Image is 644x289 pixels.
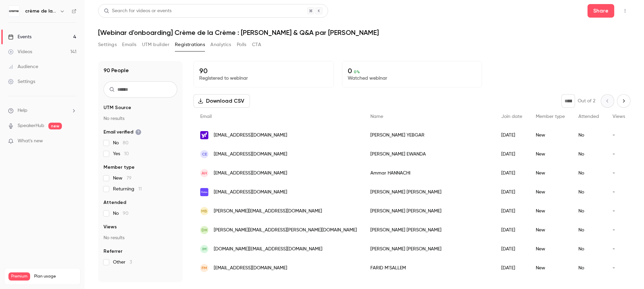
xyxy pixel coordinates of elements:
[578,114,599,119] span: Attended
[8,34,31,40] div: Events
[113,150,129,157] span: Yes
[202,227,207,233] span: DH
[529,126,572,145] div: New
[572,221,606,240] div: No
[214,265,287,272] span: [EMAIL_ADDRESS][DOMAIN_NAME]
[252,39,261,50] button: CTA
[104,7,171,15] div: Search for videos or events
[210,39,231,50] button: Analytics
[103,164,135,171] span: Member type
[113,259,132,266] span: Other
[578,98,595,104] p: Out of 2
[495,183,529,202] div: [DATE]
[34,274,76,279] span: Plan usage
[103,115,177,122] p: No results
[364,183,495,202] div: [PERSON_NAME] [PERSON_NAME]
[202,170,207,176] span: AH
[113,175,132,182] span: New
[364,259,495,277] div: FARID M'SALLEM
[200,114,212,119] span: Email
[123,211,129,216] span: 90
[572,145,606,164] div: No
[572,126,606,145] div: No
[606,126,632,145] div: -
[572,259,606,277] div: No
[572,202,606,221] div: No
[529,202,572,221] div: New
[495,240,529,259] div: [DATE]
[18,107,27,114] span: Help
[214,189,287,196] span: [EMAIL_ADDRESS][DOMAIN_NAME]
[370,114,383,119] span: Name
[103,199,126,206] span: Attended
[606,164,632,183] div: -
[113,210,129,217] span: No
[364,202,495,221] div: [PERSON_NAME] [PERSON_NAME]
[199,75,328,82] p: Registered to webinar
[529,240,572,259] div: New
[348,67,477,75] p: 0
[617,94,630,108] button: Next page
[364,164,495,183] div: Ammar HANNACHI
[98,39,117,50] button: Settings
[138,187,142,191] span: 11
[529,221,572,240] div: New
[237,39,247,50] button: Polls
[103,104,131,111] span: UTM Source
[354,69,360,74] span: 0 %
[202,151,207,157] span: CE
[606,145,632,164] div: -
[364,221,495,240] div: [PERSON_NAME] [PERSON_NAME]
[103,129,141,136] span: Email verified
[25,8,57,15] h6: crème de la crème
[214,132,287,139] span: [EMAIL_ADDRESS][DOMAIN_NAME]
[201,208,207,214] span: MB
[8,272,30,281] span: Premium
[122,39,136,50] button: Emails
[113,140,129,146] span: No
[529,183,572,202] div: New
[175,39,205,50] button: Registrations
[193,94,250,108] button: Download CSV
[495,259,529,277] div: [DATE]
[364,240,495,259] div: [PERSON_NAME] [PERSON_NAME]
[103,224,117,230] span: Views
[529,164,572,183] div: New
[495,145,529,164] div: [DATE]
[199,67,328,75] p: 90
[364,145,495,164] div: [PERSON_NAME] EWANDA
[103,234,177,241] p: No results
[8,6,19,17] img: crème de la crème
[529,145,572,164] div: New
[113,186,142,192] span: Returning
[214,151,287,158] span: [EMAIL_ADDRESS][DOMAIN_NAME]
[18,138,43,145] span: What's new
[214,246,322,253] span: [DOMAIN_NAME][EMAIL_ADDRESS][DOMAIN_NAME]
[127,176,132,181] span: 79
[613,114,625,119] span: Views
[214,170,287,177] span: [EMAIL_ADDRESS][DOMAIN_NAME]
[103,66,129,75] h1: 90 People
[495,202,529,221] div: [DATE]
[536,114,565,119] span: Member type
[606,202,632,221] div: -
[572,183,606,202] div: No
[124,151,129,156] span: 10
[8,107,76,114] li: help-dropdown-opener
[501,114,522,119] span: Join date
[572,240,606,259] div: No
[529,259,572,277] div: New
[200,131,208,139] img: yahoo.fr
[103,104,177,266] section: facet-groups
[606,183,632,202] div: -
[68,138,76,144] iframe: Noticeable Trigger
[123,141,129,145] span: 80
[364,126,495,145] div: [PERSON_NAME] YEBGAR
[606,221,632,240] div: -
[572,164,606,183] div: No
[98,28,630,37] h1: [Webinar d'onboarding] Crème de la Crème : [PERSON_NAME] & Q&A par [PERSON_NAME]
[142,39,169,50] button: UTM builder
[495,221,529,240] div: [DATE]
[202,246,207,252] span: IM
[130,260,132,265] span: 3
